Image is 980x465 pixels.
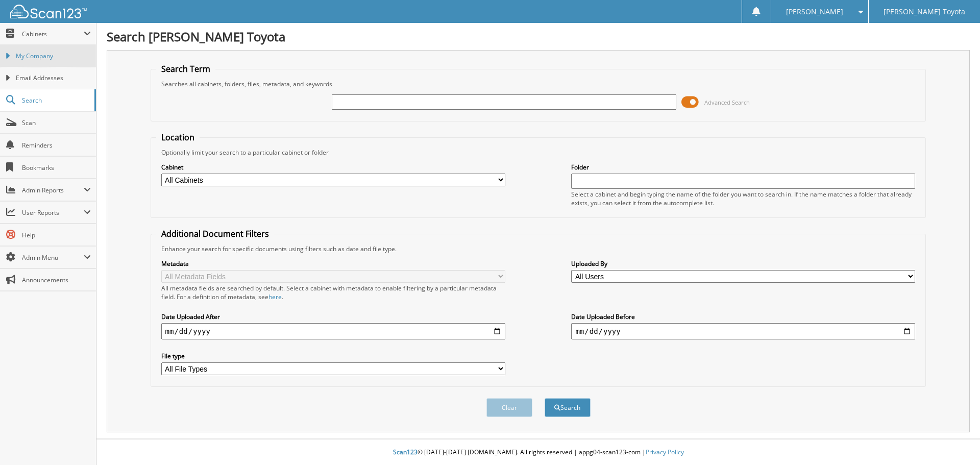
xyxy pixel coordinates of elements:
span: Bookmarks [22,163,91,172]
input: start [161,323,505,339]
a: here [268,292,282,301]
div: Select a cabinet and begin typing the name of the folder you want to search in. If the name match... [571,190,915,207]
span: Search [22,96,89,105]
span: Announcements [22,276,91,284]
label: Cabinet [161,163,505,172]
legend: Search Term [156,63,215,75]
label: File type [161,352,505,360]
legend: Location [156,132,200,143]
legend: Additional Document Filters [156,228,274,239]
span: Help [22,231,91,239]
span: User Reports [22,208,84,217]
span: [PERSON_NAME] [786,9,843,15]
span: Scan [22,118,91,127]
label: Date Uploaded After [161,312,505,321]
span: Advanced Search [704,99,750,106]
label: Metadata [161,259,505,268]
span: Admin Menu [22,253,84,262]
span: Admin Reports [22,186,84,194]
label: Uploaded By [571,259,915,268]
span: Reminders [22,141,91,150]
span: Scan123 [393,448,418,456]
div: Enhance your search for specific documents using filters such as date and file type. [156,244,921,253]
img: scan123-logo-white.svg [10,5,87,18]
button: Search [545,398,591,417]
div: © [DATE]-[DATE] [DOMAIN_NAME]. All rights reserved | appg04-scan123-com | [96,440,980,465]
a: Privacy Policy [646,448,684,456]
button: Clear [486,398,532,417]
div: Optionally limit your search to a particular cabinet or folder [156,148,921,157]
span: Email Addresses [16,74,91,83]
span: [PERSON_NAME] Toyota [884,9,965,15]
div: All metadata fields are searched by default. Select a cabinet with metadata to enable filtering b... [161,284,505,301]
span: Cabinets [22,30,84,38]
label: Folder [571,163,915,172]
label: Date Uploaded Before [571,312,915,321]
span: My Company [16,52,91,61]
div: Searches all cabinets, folders, files, metadata, and keywords [156,80,921,88]
h1: Search [PERSON_NAME] Toyota [107,28,970,45]
iframe: Chat Widget [929,416,980,465]
input: end [571,323,915,339]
